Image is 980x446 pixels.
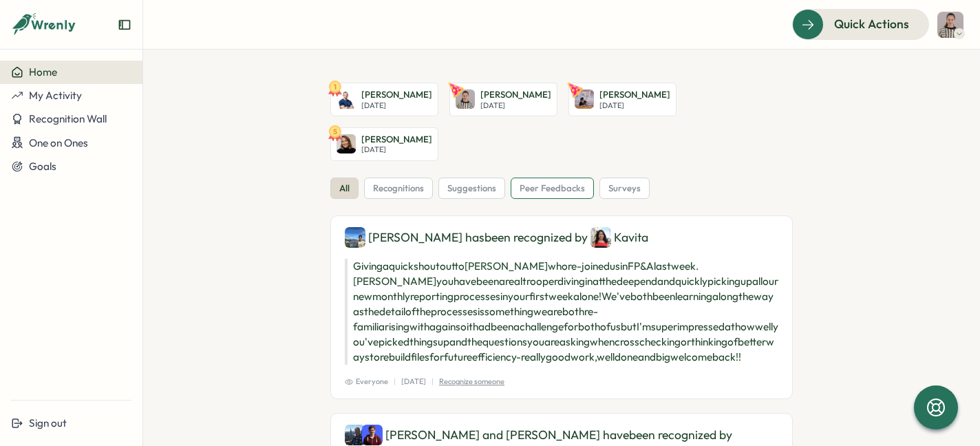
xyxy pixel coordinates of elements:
div: Kavita [590,227,648,248]
img: Alex Marshall [345,425,365,445]
div: [PERSON_NAME] has been recognized by [345,227,778,248]
span: One on Ones [29,136,88,149]
img: Henry Dennis [362,425,383,445]
span: Goals [29,160,56,173]
span: Everyone [345,376,388,387]
button: Expand sidebar [118,18,131,32]
span: Sign out [29,416,67,429]
span: Recognition Wall [29,112,107,125]
img: James Nock [337,89,356,109]
span: suggestions [447,182,496,195]
a: Lauren Sampayo[PERSON_NAME][DATE] [449,83,557,116]
text: 1 [334,82,337,92]
p: [PERSON_NAME] [480,89,551,101]
span: Home [29,65,57,78]
p: Giving a quick shout out to [PERSON_NAME] who re-joined us in FP&A last week. [PERSON_NAME] you h... [345,259,778,365]
p: [DATE] [599,101,670,110]
p: | [394,376,396,387]
span: My Activity [29,89,82,102]
span: all [339,182,350,195]
p: [PERSON_NAME] [361,134,432,146]
span: surveys [608,182,641,195]
img: Kavita Thomas [590,227,611,248]
p: Recognize someone [439,376,504,387]
p: [PERSON_NAME] [599,89,670,101]
img: Leanne Zammit [575,89,594,109]
span: peer feedbacks [520,182,585,195]
p: [DATE] [401,376,426,387]
p: [DATE] [480,101,551,110]
button: Quick Actions [792,9,929,39]
text: 5 [333,126,337,136]
p: [DATE] [361,101,432,110]
img: Chan-Lee Bond [345,227,365,248]
p: | [432,376,434,387]
img: Hannah Dempster [337,134,356,153]
img: Lauren Sampayo [456,89,475,109]
span: Quick Actions [834,15,909,33]
a: 1James Nock[PERSON_NAME][DATE] [330,83,438,116]
a: 5Hannah Dempster[PERSON_NAME][DATE] [330,127,438,161]
a: Leanne Zammit[PERSON_NAME][DATE] [568,83,677,116]
p: [PERSON_NAME] [361,89,432,101]
img: Lauren Sampayo [937,12,963,38]
span: recognitions [373,182,424,195]
p: [DATE] [361,145,432,154]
